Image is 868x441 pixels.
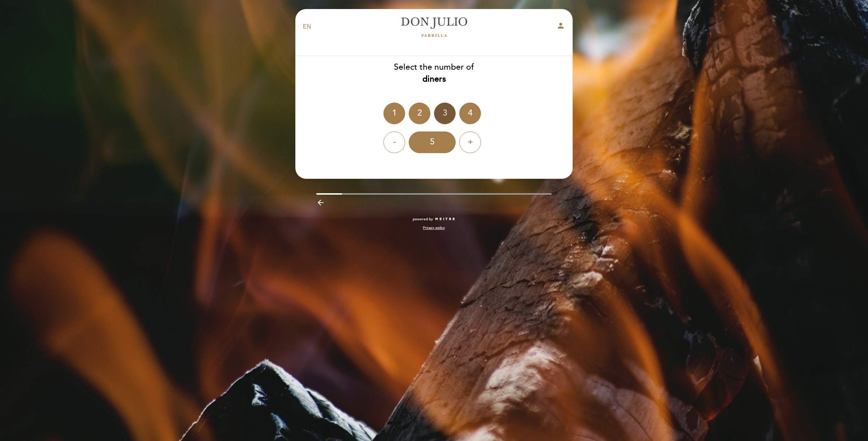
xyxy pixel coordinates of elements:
[423,225,445,230] a: Privacy policy
[422,74,446,84] b: diners
[316,198,325,207] i: arrow_backward
[556,21,565,33] button: person
[409,103,430,124] div: 2
[413,217,433,222] span: powered by
[389,17,479,37] a: [PERSON_NAME]
[435,217,455,221] img: MEITRE
[556,21,565,30] i: person
[295,61,573,85] div: Select the number of
[459,131,481,153] div: +
[409,131,456,153] div: 5
[459,103,481,124] div: 4
[383,103,405,124] div: 1
[413,217,455,222] a: powered by
[383,131,405,153] div: -
[434,103,456,124] div: 3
